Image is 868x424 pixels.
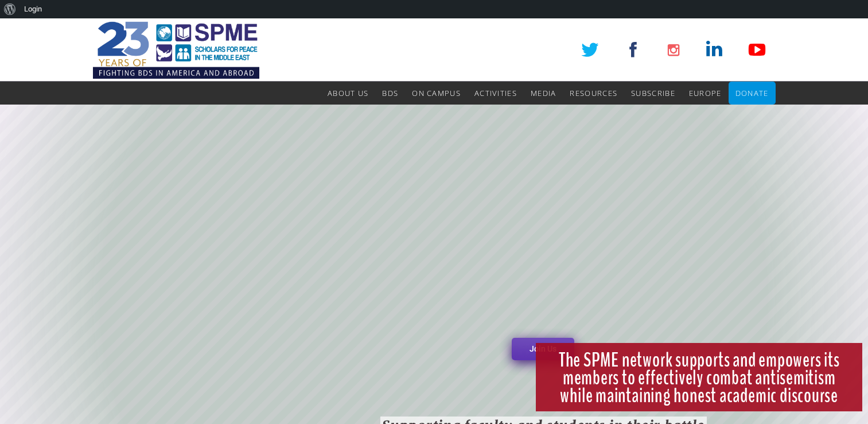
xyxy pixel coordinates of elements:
[93,18,259,82] img: SPME
[735,82,769,105] a: Donate
[474,82,517,105] a: Activities
[531,88,556,98] span: Media
[328,82,368,105] a: About Us
[570,82,617,105] a: Resources
[512,338,574,360] a: Join Us
[631,88,675,98] span: Subscribe
[328,88,368,98] span: About Us
[412,82,461,105] a: On Campus
[689,82,722,105] a: Europe
[536,343,862,411] rs-layer: The SPME network supports and empowers its members to effectively combat antisemitism while maint...
[382,82,398,105] a: BDS
[382,88,398,98] span: BDS
[570,88,617,98] span: Resources
[631,82,675,105] a: Subscribe
[689,88,722,98] span: Europe
[412,88,461,98] span: On Campus
[531,82,556,105] a: Media
[474,88,517,98] span: Activities
[735,88,769,98] span: Donate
